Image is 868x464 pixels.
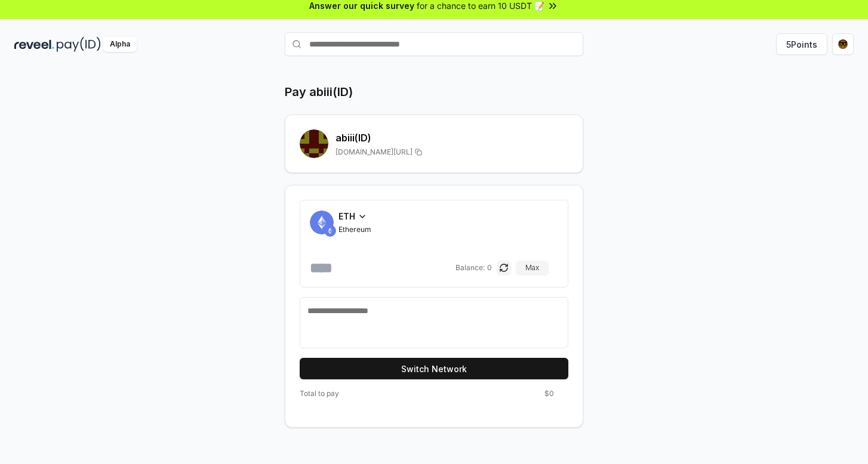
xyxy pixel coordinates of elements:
[487,263,492,273] span: 0
[300,358,568,379] button: Switch Network
[324,225,336,237] img: ETH.svg
[57,37,101,52] img: pay_id
[335,147,413,157] span: [DOMAIN_NAME][URL]
[103,37,137,52] div: Alpha
[776,33,827,55] button: 5Points
[455,263,485,273] span: Balance:
[338,210,355,222] span: ETH
[285,83,353,100] h1: Pay abiii(ID)
[335,131,568,145] h2: abiii (ID)
[338,225,371,234] span: Ethereum
[516,261,549,275] button: Max
[300,389,339,398] span: Total to pay
[14,37,54,52] img: reveel_dark
[544,389,554,398] span: $0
